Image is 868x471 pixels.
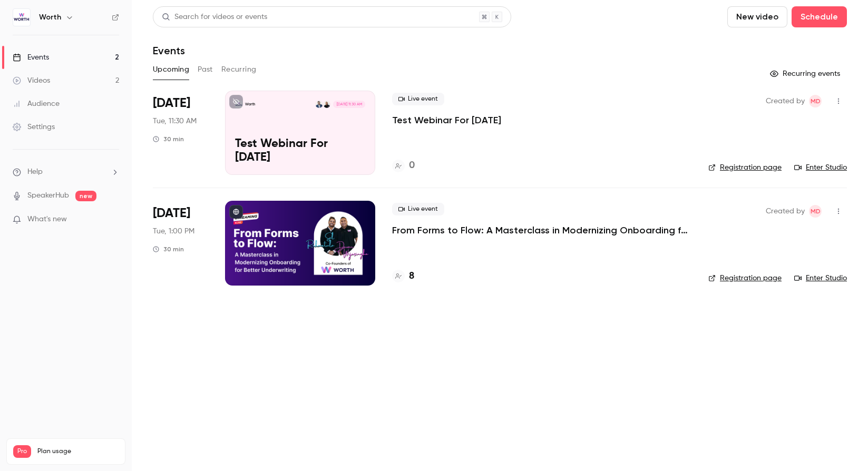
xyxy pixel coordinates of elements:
[27,190,69,201] a: SpeakerHub
[13,99,60,109] div: Audience
[153,44,185,57] h1: Events
[13,9,30,26] img: Worth
[225,91,375,175] a: Test Webinar For Sept. 23WorthDevon WijesingheSal Rehmetullah[DATE] 11:30 AMTest Webinar For [DATE]
[13,52,49,63] div: Events
[153,205,190,222] span: [DATE]
[392,269,414,283] a: 8
[323,101,330,108] img: Devon Wijesinghe
[794,273,847,283] a: Enter Studio
[392,114,501,126] a: Test Webinar For [DATE]
[392,159,415,173] a: 0
[37,447,119,456] span: Plan usage
[315,101,323,108] img: Sal Rehmetullah
[766,205,805,218] span: Created by
[153,135,184,143] div: 30 min
[708,273,782,283] a: Registration page
[792,6,847,27] button: Schedule
[409,159,415,173] h4: 0
[153,116,197,126] span: Tue, 11:30 AM
[245,102,255,107] p: Worth
[13,445,31,458] span: Pro
[153,245,184,253] div: 30 min
[708,162,782,173] a: Registration page
[392,203,444,215] span: Live event
[409,269,414,283] h4: 8
[27,214,67,225] span: What's new
[235,138,365,165] p: Test Webinar For [DATE]
[153,61,189,78] button: Upcoming
[766,95,805,107] span: Created by
[392,224,691,237] a: From Forms to Flow: A Masterclass in Modernizing Onboarding for Better Underwriting
[13,122,55,132] div: Settings
[13,166,119,178] li: help-dropdown-opener
[153,226,194,237] span: Tue, 1:00 PM
[794,162,847,173] a: Enter Studio
[727,6,787,27] button: New video
[221,61,257,78] button: Recurring
[106,215,119,224] iframe: Noticeable Trigger
[153,201,208,285] div: Sep 23 Tue, 1:00 PM (America/New York)
[39,12,61,23] h6: Worth
[811,95,821,107] span: MD
[27,166,43,178] span: Help
[809,95,822,107] span: Marilena De Niear
[392,93,444,105] span: Live event
[153,91,208,175] div: Sep 16 Tue, 11:30 AM (America/New York)
[162,12,267,23] div: Search for videos or events
[333,101,365,108] span: [DATE] 11:30 AM
[809,205,822,218] span: Marilena De Niear
[153,95,190,112] span: [DATE]
[13,75,50,86] div: Videos
[75,191,96,201] span: new
[765,65,847,82] button: Recurring events
[811,205,821,218] span: MD
[198,61,213,78] button: Past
